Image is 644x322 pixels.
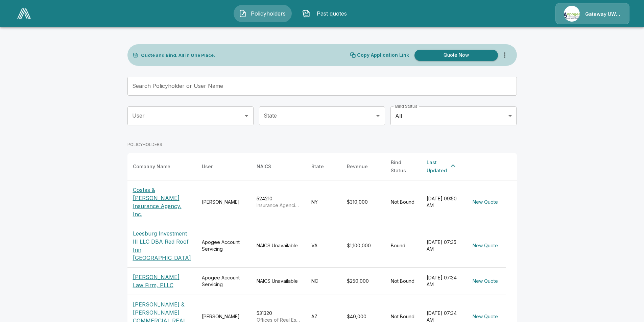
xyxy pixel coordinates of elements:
[133,163,170,171] div: Company Name
[234,5,292,22] button: Policyholders IconPolicyholders
[470,275,501,288] button: New Quote
[306,268,341,295] td: NC
[306,180,341,224] td: NY
[313,9,350,18] span: Past quotes
[341,268,385,295] td: $250,000
[421,268,464,295] td: [DATE] 07:34 AM
[412,50,498,61] a: Quote Now
[257,202,301,209] p: Insurance Agencies and Brokerages
[470,240,501,252] button: New Quote
[202,163,213,171] div: User
[202,274,246,288] div: Apogee Account Servicing
[242,111,251,121] button: Open
[133,186,191,218] p: Costas & [PERSON_NAME] Insurance Agency, Inc.
[239,9,247,18] img: Policyholders Icon
[421,180,464,224] td: [DATE] 09:50 AM
[357,53,409,57] p: Copy Application Link
[306,224,341,268] td: VA
[498,48,511,62] button: more
[427,158,447,175] div: Last Updated
[385,268,421,295] td: Not Bound
[202,313,246,320] div: [PERSON_NAME]
[257,195,301,209] div: 524210
[297,5,355,22] button: Past quotes IconPast quotes
[390,106,517,125] div: All
[202,239,246,252] div: Apogee Account Servicing
[133,229,191,262] p: Leesburg Investment III LLC DBA Red Roof Inn [GEOGRAPHIC_DATA]
[127,142,162,148] p: POLICYHOLDERS
[385,153,421,180] th: Bind Status
[202,199,246,205] div: [PERSON_NAME]
[257,163,271,171] div: NAICS
[17,8,31,19] img: AA Logo
[385,224,421,268] td: Bound
[421,224,464,268] td: [DATE] 07:35 AM
[311,163,324,171] div: State
[251,268,306,295] td: NAICS Unavailable
[347,163,368,171] div: Revenue
[302,9,310,18] img: Past quotes Icon
[414,50,498,61] button: Quote Now
[341,180,385,224] td: $310,000
[249,9,287,18] span: Policyholders
[341,224,385,268] td: $1,100,000
[470,196,501,208] button: New Quote
[141,53,215,57] p: Quote and Bind. All in One Place.
[133,273,191,289] p: [PERSON_NAME] Law Firm, PLLC
[251,224,306,268] td: NAICS Unavailable
[395,103,417,109] label: Bind Status
[373,111,383,121] button: Open
[385,180,421,224] td: Not Bound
